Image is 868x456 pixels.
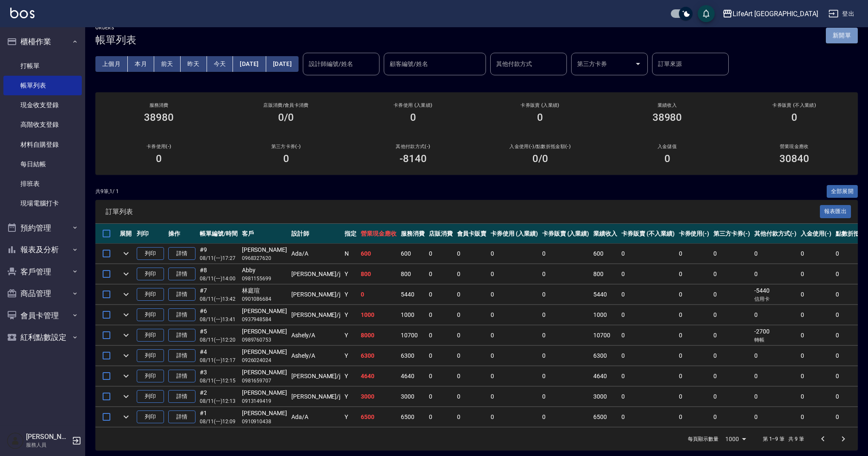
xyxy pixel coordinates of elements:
[200,295,238,303] p: 08/11 (一) 13:42
[242,418,287,425] p: 0910910438
[242,307,287,316] div: [PERSON_NAME]
[289,325,342,345] td: Ashely /A
[820,207,851,215] a: 報表匯出
[207,56,233,72] button: 今天
[3,95,82,115] a: 現金收支登錄
[342,244,359,264] td: N
[181,56,207,72] button: 昨天
[359,387,399,407] td: 3000
[242,348,287,356] div: [PERSON_NAME]
[198,346,240,366] td: #4
[242,245,287,254] div: [PERSON_NAME]
[826,31,858,39] a: 新開單
[168,410,195,424] a: 詳情
[359,224,399,244] th: 營業現金應收
[7,432,24,449] img: Person
[631,57,645,71] button: Open
[156,153,162,165] h3: 0
[489,407,540,427] td: 0
[591,244,619,264] td: 600
[200,356,238,364] p: 08/11 (一) 12:17
[752,407,799,427] td: 0
[242,327,287,336] div: [PERSON_NAME]
[799,244,834,264] td: 0
[540,264,592,284] td: 0
[427,305,455,325] td: 0
[711,264,752,284] td: 0
[722,427,749,450] div: 1000
[3,76,82,95] a: 帳單列表
[26,441,69,449] p: 服務人員
[106,144,212,149] h2: 卡券使用(-)
[198,407,240,427] td: #1
[360,144,466,149] h2: 其他付款方式(-)
[120,247,132,260] button: expand row
[3,305,82,327] button: 會員卡管理
[752,244,799,264] td: 0
[342,285,359,305] td: Y
[289,346,342,366] td: Ashely /A
[677,264,712,284] td: 0
[242,316,287,323] p: 0937948584
[799,264,834,284] td: 0
[399,366,427,386] td: 4640
[198,264,240,284] td: #8
[120,308,132,321] button: expand row
[427,224,455,244] th: 店販消費
[677,325,712,345] td: 0
[540,407,592,427] td: 0
[455,224,489,244] th: 會員卡販賣
[242,275,287,282] p: 0981155699
[200,254,238,262] p: 08/11 (一) 17:27
[489,285,540,305] td: 0
[677,244,712,264] td: 0
[455,305,489,325] td: 0
[455,407,489,427] td: 0
[540,346,592,366] td: 0
[3,56,82,76] a: 打帳單
[698,5,715,22] button: save
[711,346,752,366] td: 0
[359,285,399,305] td: 0
[791,111,797,123] h3: 0
[399,224,427,244] th: 服務消費
[10,8,34,18] img: Logo
[487,103,593,108] h2: 卡券販賣 (入業績)
[137,247,164,260] button: 列印
[540,387,592,407] td: 0
[242,377,287,385] p: 0981659707
[106,103,212,108] h3: 服務消費
[359,407,399,427] td: 6500
[619,244,676,264] td: 0
[619,346,676,366] td: 0
[342,264,359,284] td: Y
[95,56,128,72] button: 上個月
[619,407,676,427] td: 0
[360,103,466,108] h2: 卡券使用 (入業績)
[144,111,174,123] h3: 38980
[763,435,804,443] p: 第 1–9 筆 共 9 筆
[664,153,670,165] h3: 0
[619,387,676,407] td: 0
[752,325,799,345] td: -2700
[487,144,593,149] h2: 入金使用(-) /點數折抵金額(-)
[233,144,339,149] h2: 第三方卡券(-)
[825,6,858,22] button: 登出
[120,268,132,280] button: expand row
[719,5,822,23] button: LifeArt [GEOGRAPHIC_DATA]
[427,366,455,386] td: 0
[799,285,834,305] td: 0
[200,418,238,425] p: 08/11 (一) 12:09
[137,268,164,281] button: 列印
[677,387,712,407] td: 0
[166,224,198,244] th: 操作
[242,336,287,344] p: 0989760753
[168,268,195,281] a: 詳情
[614,103,720,108] h2: 業績收入
[233,103,339,108] h2: 店販消費 /會員卡消費
[540,325,592,345] td: 0
[399,244,427,264] td: 600
[198,244,240,264] td: #9
[289,264,342,284] td: [PERSON_NAME] /j
[95,188,119,195] p: 共 9 筆, 1 / 1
